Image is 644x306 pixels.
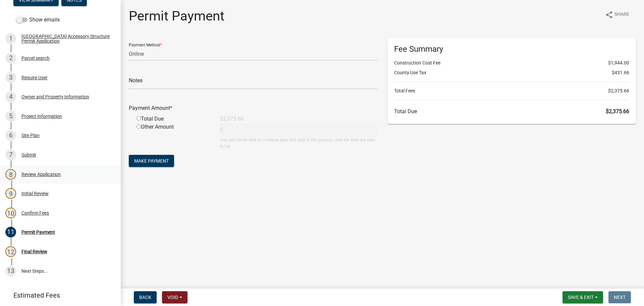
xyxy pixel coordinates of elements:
div: 13 [5,266,16,276]
div: Payment Amount [124,104,382,112]
span: Void [167,295,178,300]
button: shareShare [600,8,635,21]
button: Save & Exit [562,291,603,303]
button: Next [608,291,631,303]
span: Save & Exit [568,295,594,300]
label: Show emails [16,16,60,24]
button: Void [162,291,187,303]
div: 6 [5,130,16,141]
div: Initial Review [21,191,49,196]
span: $431.66 [612,69,629,76]
button: Make Payment [129,155,174,167]
h1: Permit Payment [129,8,224,24]
span: Make Payment [134,158,169,164]
div: Other Amount [131,123,215,149]
div: 5 [5,111,16,122]
li: Construction Cost Fee [394,59,629,67]
h6: Total Due [394,108,629,115]
div: 11 [5,227,16,237]
div: Permit Payment [21,230,55,234]
div: 10 [5,208,16,218]
div: Submit [21,152,36,157]
div: 4 [5,91,16,102]
span: $2,375.66 [606,108,629,115]
div: Total Due [131,115,215,123]
div: Owner and Property Information [21,94,89,99]
span: Back [139,295,151,300]
div: Require User [21,75,48,80]
span: $2,375.66 [608,87,629,94]
div: Parcel search [21,56,50,60]
div: 8 [5,169,16,180]
div: 1 [5,33,16,44]
h6: Fee Summary [394,44,629,54]
div: Project Information [21,114,62,119]
a: Estimated Fees [5,289,110,302]
i: share [605,11,613,19]
button: Back [134,291,157,303]
div: Site Plan [21,133,40,138]
div: Confirm Fees [21,211,49,215]
li: County Use Tax [394,69,629,76]
div: Review Application [21,172,61,177]
div: [GEOGRAPHIC_DATA] Accessory Structure Permit Application [21,34,110,43]
span: Next [614,295,626,300]
span: $1,944.00 [608,59,629,67]
div: 7 [5,149,16,160]
div: 3 [5,72,16,83]
span: Share [614,11,629,19]
div: 2 [5,53,16,63]
li: Total Fees [394,87,629,94]
div: 9 [5,188,16,199]
div: 12 [5,246,16,257]
div: Final Review [21,249,47,254]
